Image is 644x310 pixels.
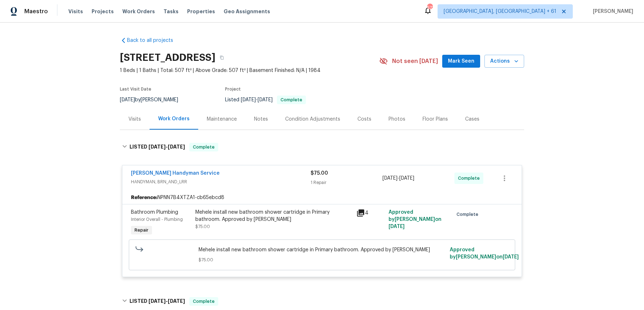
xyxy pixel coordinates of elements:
div: 573 [427,4,432,11]
span: $75.00 [195,224,210,229]
span: - [148,299,185,304]
span: Complete [458,175,483,182]
span: Geo Assignments [224,8,270,15]
span: [DATE] [382,176,397,181]
span: Interior Overall - Plumbing [131,217,183,222]
span: [DATE] [168,144,185,149]
span: Mehele install new bathroom shower cartridge in Primary bathroom. Approved by [PERSON_NAME] [199,246,446,253]
span: [DATE] [148,299,166,304]
span: [DATE] [120,97,135,102]
div: 4 [356,209,384,217]
span: Tasks [164,9,179,14]
button: Copy Address [215,51,228,64]
span: Complete [457,211,481,218]
a: Back to all projects [120,37,189,44]
div: Photos [389,116,405,123]
div: Mehele install new bathroom shower cartridge in Primary bathroom. Approved by [PERSON_NAME] [195,209,352,223]
span: Bathroom Plumbing [131,210,178,215]
span: Repair [132,227,151,234]
div: Notes [254,116,268,123]
a: [PERSON_NAME] Handyman Service [131,171,220,176]
span: Actions [490,57,518,66]
div: Maintenance [207,116,237,123]
span: - [382,175,414,182]
div: Visits [128,116,141,123]
div: Condition Adjustments [285,116,340,123]
div: Work Orders [158,115,190,122]
span: [DATE] [258,97,273,102]
h6: LISTED [130,297,185,306]
span: Not seen [DATE] [392,58,438,65]
b: Reference: [131,194,157,201]
span: HANDYMAN, BRN_AND_LRR [131,178,311,185]
span: [PERSON_NAME] [590,8,633,15]
span: Complete [190,144,218,151]
h6: LISTED [130,143,185,151]
div: by [PERSON_NAME] [120,96,187,104]
span: Complete [190,298,218,305]
span: Properties [187,8,215,15]
h2: [STREET_ADDRESS] [120,54,215,61]
span: Work Orders [122,8,155,15]
span: [DATE] [241,97,256,102]
div: LISTED [DATE]-[DATE]Complete [120,136,524,159]
button: Mark Seen [442,55,480,68]
span: [GEOGRAPHIC_DATA], [GEOGRAPHIC_DATA] + 61 [444,8,556,15]
span: Visits [68,8,83,15]
span: [DATE] [503,255,519,260]
span: [DATE] [168,299,185,304]
span: Projects [92,8,114,15]
button: Actions [484,55,524,68]
span: [DATE] [399,176,414,181]
span: - [241,97,273,102]
span: Listed [225,97,306,102]
span: Approved by [PERSON_NAME] on [450,247,519,260]
span: $75.00 [199,256,446,263]
div: Costs [357,116,371,123]
span: $75.00 [311,171,328,176]
span: Approved by [PERSON_NAME] on [389,210,441,229]
div: 1 Repair [311,179,382,186]
div: Floor Plans [423,116,448,123]
div: NPNN7B4XTZA1-cb65ebcd8 [122,191,522,204]
span: Project [225,87,241,91]
span: [DATE] [389,224,405,229]
span: Last Visit Date [120,87,151,91]
span: 1 Beds | 1 Baths | Total: 507 ft² | Above Grade: 507 ft² | Basement Finished: N/A | 1984 [120,67,379,74]
span: [DATE] [148,144,166,149]
span: Complete [278,98,305,102]
div: Cases [465,116,479,123]
span: Mark Seen [448,57,474,66]
span: Maestro [24,8,48,15]
span: - [148,144,185,149]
